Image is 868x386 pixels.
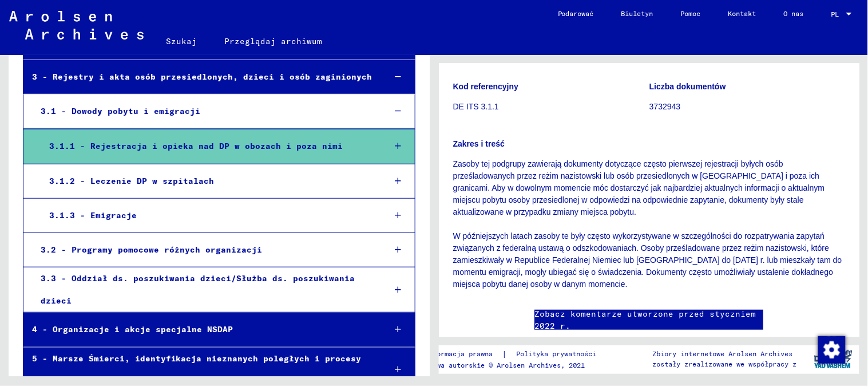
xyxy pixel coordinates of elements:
font: Kontakt [728,9,756,18]
a: Szukaj [153,27,211,55]
font: Zobacz komentarze utworzone przed styczniem 2022 r. [534,309,756,331]
a: Polityka prywatności [507,348,610,360]
font: Zasoby tej podgrupy zawierają dokumenty dotyczące często pierwszej rejestracji byłych osób prześl... [453,159,825,216]
font: zostały zrealizowane we współpracy z [652,360,796,368]
font: Prawa autorskie © Arolsen Archives, 2021 [425,361,585,369]
font: 3 - Rejestry i akta osób przesiedlonych, dzieci i osób zaginionych [32,72,372,82]
img: Arolsen_neg.svg [9,11,144,40]
font: Pomoc [681,9,701,18]
img: yv_logo.png [812,345,855,373]
font: 3.3 - Oddział ds. poszukiwania dzieci/Służba ds. poszukiwania dzieci [41,273,355,306]
font: | [502,349,507,359]
font: Liczba dokumentów [649,82,726,91]
font: Polityka prywatności [516,349,596,358]
font: W późniejszych latach zasoby te były często wykorzystywane w szczególności do rozpatrywania zapyt... [453,231,842,289]
img: Zmiana zgody [818,336,846,364]
font: DE ITS 3.1.1 [453,102,499,111]
div: Zmiana zgody [818,336,845,363]
font: Przeglądaj archiwum [225,36,323,46]
font: Zakres i treść [453,139,505,148]
font: 5 - Marsze Śmierci, identyfikacja nieznanych poległych i procesy nazistowskie [32,353,361,386]
a: Przeglądaj archiwum [211,27,336,55]
font: O nas [784,9,804,18]
font: 4 - Organizacje i akcje specjalne NSDAP [32,324,233,334]
font: Kod referencyjny [453,82,518,91]
font: Biuletyn [621,9,653,18]
font: Zbiory internetowe Arolsen Archives [652,349,792,358]
font: 3.1.1 - Rejestracja i opieka nad DP w obozach i poza nimi [49,141,343,151]
font: 3732943 [649,102,681,111]
font: 3.1 - Dowody pobytu i emigracji [41,106,200,116]
font: Informacja prawna [425,349,493,358]
a: Informacja prawna [425,348,502,360]
font: Podarować [558,9,594,18]
font: 3.2 - Programy pomocowe różnych organizacji [41,245,262,255]
a: Zobacz komentarze utworzone przed styczniem 2022 r. [534,308,763,332]
font: PL [831,10,839,18]
font: 3.1.3 - Emigracje [49,210,137,220]
font: 3.1.2 - Leczenie DP w szpitalach [49,176,214,186]
font: Szukaj [167,36,197,46]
